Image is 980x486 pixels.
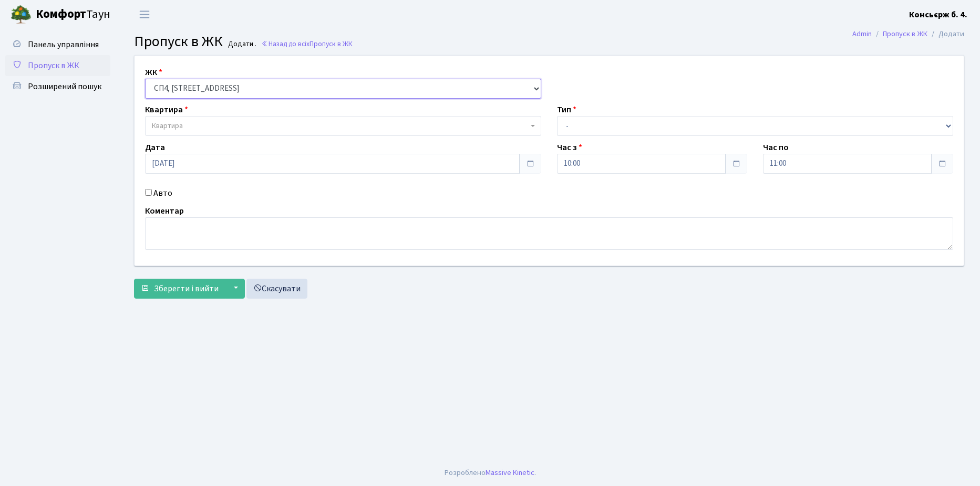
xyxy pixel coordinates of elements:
[145,141,165,154] label: Дата
[28,60,79,71] span: Пропуск в ЖК
[152,121,183,131] span: Квартира
[5,55,110,76] a: Пропуск в ЖК
[145,66,162,79] label: ЖК
[261,39,353,49] a: Назад до всіхПропуск в ЖК
[927,28,964,40] li: Додати
[557,103,576,116] label: Тип
[134,279,225,299] button: Зберегти і вийти
[153,187,172,199] label: Авто
[36,6,86,23] b: Комфорт
[28,39,99,50] span: Панель управління
[134,31,223,52] span: Пропуск в ЖК
[763,141,789,154] label: Час по
[909,9,967,20] b: Консьєрж б. 4.
[5,76,110,97] a: Розширений пошук
[246,279,307,299] a: Скасувати
[145,103,188,116] label: Квартира
[883,28,927,39] a: Пропуск в ЖК
[11,4,32,25] img: logo.png
[145,205,184,217] label: Коментар
[154,283,219,294] span: Зберегти і вийти
[445,467,536,479] div: Розроблено .
[852,28,872,39] a: Admin
[28,81,101,92] span: Розширений пошук
[226,40,256,49] small: Додати .
[310,39,353,49] span: Пропуск в ЖК
[837,23,980,45] nav: breadcrumb
[131,6,158,23] button: Переключити навігацію
[36,6,110,24] span: Таун
[5,34,110,55] a: Панель управління
[909,8,967,21] a: Консьєрж б. 4.
[486,467,534,478] a: Massive Kinetic
[557,141,582,154] label: Час з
